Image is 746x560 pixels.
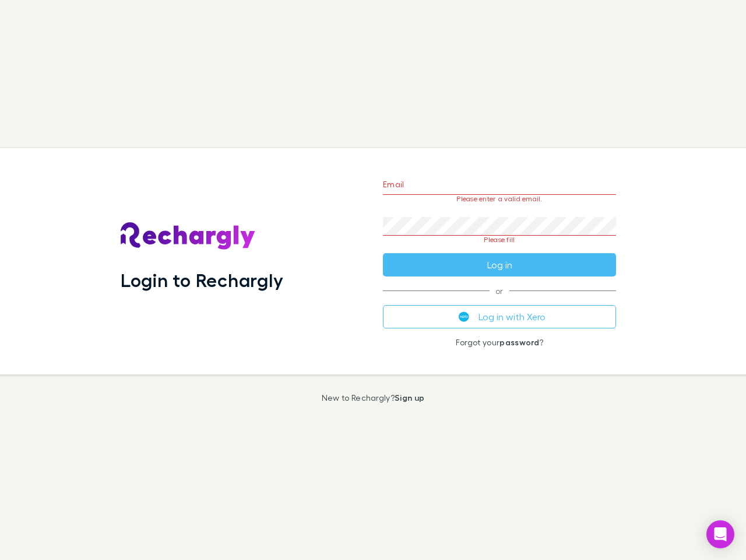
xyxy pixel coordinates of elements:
p: Please fill [383,236,616,244]
span: or [383,290,616,291]
h1: Login to Rechargly [121,269,283,291]
p: New to Rechargly? [322,393,425,402]
img: Rechargly's Logo [121,222,256,250]
a: password [499,337,539,347]
button: Log in with Xero [383,305,616,328]
p: Forgot your ? [383,338,616,347]
button: Log in [383,253,616,276]
a: Sign up [395,393,424,402]
div: Open Intercom Messenger [706,520,734,548]
p: Please enter a valid email. [383,195,616,203]
img: Xero's logo [459,311,469,322]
